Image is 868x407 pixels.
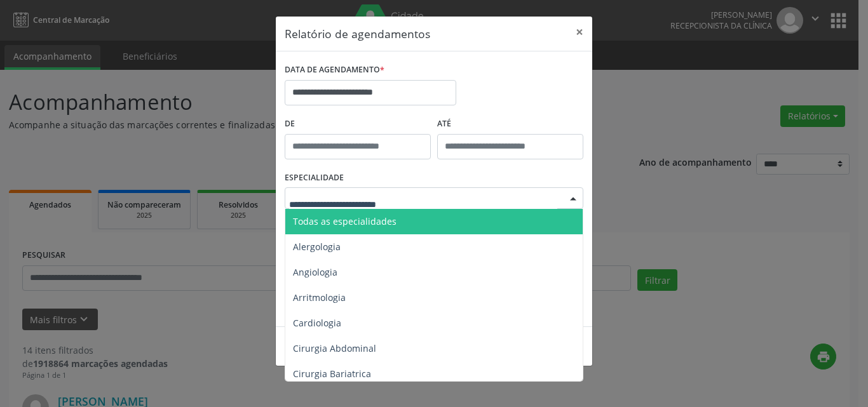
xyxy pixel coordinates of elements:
span: Cirurgia Abdominal [293,342,376,354]
label: ATÉ [437,114,583,134]
span: Todas as especialidades [293,215,397,227]
button: Close [567,17,592,48]
span: Cardiologia [293,317,341,329]
span: Cirurgia Bariatrica [293,368,371,380]
label: DATA DE AGENDAMENTO [285,60,384,80]
span: Arritmologia [293,291,346,304]
span: Angiologia [293,266,337,278]
span: Alergologia [293,241,341,253]
label: De [285,114,431,134]
h5: Relatório de agendamentos [285,25,430,42]
label: ESPECIALIDADE [285,168,344,188]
